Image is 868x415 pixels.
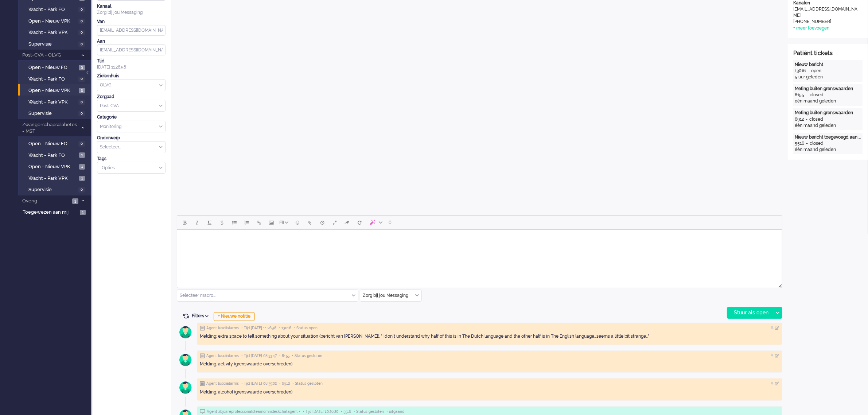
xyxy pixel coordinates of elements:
[191,216,203,229] button: Italic
[179,216,191,229] button: Bold
[200,381,205,386] img: ic_note_grey.svg
[21,162,90,170] a: Open - Nieuw VPK 1
[793,25,829,31] div: + meer toevoegen
[79,65,85,70] span: 3
[28,152,77,159] span: Wacht - Park FO
[79,152,85,158] span: 1
[328,216,341,229] button: Fullscreen
[353,216,366,229] button: Reset content
[294,326,318,331] span: • Status open
[78,30,85,35] span: 0
[21,174,90,182] a: Wacht - Park VPK 1
[207,409,300,414] span: Agent zbjcareprofessionalsteamomnideskchatagent •
[793,49,863,58] div: Patiënt tickets
[203,216,216,229] button: Underline
[389,220,392,225] span: 0
[253,216,265,229] button: Insert/edit link
[795,147,861,153] div: één maand geleden
[23,209,78,216] span: Toegewezen aan mij
[78,77,85,82] span: 0
[28,87,77,94] span: Open - Nieuw VPK
[21,98,90,106] a: Wacht - Park VPK 0
[97,162,166,174] div: Select Tags
[354,409,384,414] span: • Status gesloten
[97,19,166,25] div: Van
[341,409,351,414] span: • 5516
[810,140,824,147] div: closed
[28,41,77,48] span: Supervisie
[200,353,205,358] img: ic_note_grey.svg
[21,109,90,117] a: Supervisie 0
[97,114,166,120] div: Categorie
[279,353,289,358] span: • 8155
[809,116,823,123] div: closed
[228,216,241,229] button: Bullet list
[795,92,804,98] div: 8155
[200,409,205,414] img: ic_chat_grey.svg
[804,116,809,123] div: -
[21,40,90,48] a: Supervisie 0
[176,323,195,341] img: avatar
[21,28,90,36] a: Wacht - Park VPK 0
[776,281,782,288] div: Resize
[177,230,782,281] iframe: Rich Text Area
[811,68,821,74] div: open
[21,121,78,135] span: Zwangerschapsdiabetes - MST
[292,381,323,386] span: • Status gesloten
[214,312,255,321] div: + Nieuwe notitie
[385,216,395,229] button: 0
[28,163,77,170] span: Open - Nieuw VPK
[192,313,211,318] span: Filters
[795,98,861,104] div: één maand geleden
[241,353,277,358] span: • Tijd [DATE] 08:33:47
[21,5,90,13] a: Wacht - Park FO 0
[97,58,166,64] div: Tijd
[28,6,77,13] span: Wacht - Park FO
[241,381,277,386] span: • Tijd [DATE] 08:35:02
[278,216,291,229] button: Table
[795,116,804,123] div: 6912
[28,140,77,147] span: Open - Nieuw FO
[79,176,85,181] span: 1
[21,208,91,216] a: Toegewezen aan mij 1
[316,216,328,229] button: Delay message
[97,58,166,70] div: [DATE] 11:26:58
[206,381,239,386] span: Agent lusciialarms
[795,62,861,68] div: Nieuw bericht
[78,141,85,147] span: 0
[200,361,779,367] div: Melding: activity (grenswaarde overschreden)
[200,326,205,331] img: ic_note_grey.svg
[28,64,77,71] span: Open - Nieuw FO
[304,216,316,229] button: Add attachment
[292,353,322,358] span: • Status gesloten
[21,63,90,71] a: Open - Nieuw FO 3
[97,38,166,44] div: Aan
[804,92,810,98] div: -
[386,409,404,414] span: • uitgaand
[795,86,861,92] div: Meting buiten grenswaarden
[21,151,90,159] a: Wacht - Park FO 1
[78,7,85,12] span: 0
[28,99,77,106] span: Wacht - Park VPK
[21,52,78,59] span: Post-CVA - OLVG
[303,409,338,414] span: • Tijd [DATE] 10:26:20
[793,6,859,19] div: [EMAIL_ADDRESS][DOMAIN_NAME]
[21,185,90,193] a: Supervisie 0
[795,123,861,129] div: één maand geleden
[366,216,385,229] button: AI
[21,86,90,94] a: Open - Nieuw VPK 2
[78,42,85,47] span: 0
[793,19,859,25] div: [PHONE_NUMBER]
[97,73,166,79] div: Ziekenhuis
[341,216,353,229] button: Clear formatting
[21,17,90,25] a: Open - Nieuw VPK 0
[79,88,85,93] span: 2
[795,68,806,74] div: 13016
[78,100,85,105] span: 0
[241,216,253,229] button: Numbered list
[72,198,78,204] span: 3
[806,68,811,74] div: -
[810,92,824,98] div: closed
[21,198,70,205] span: Overig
